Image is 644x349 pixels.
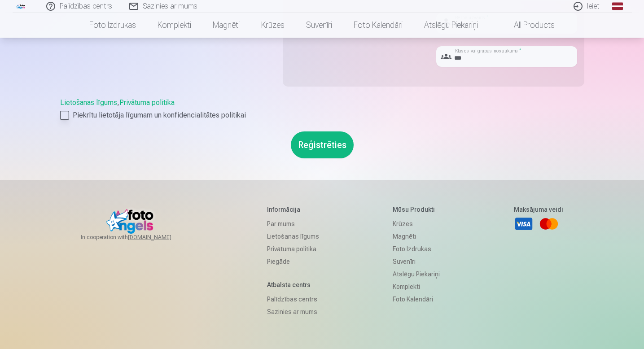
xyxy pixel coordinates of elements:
[267,218,319,230] a: Par mums
[393,280,440,293] a: Komplekti
[514,214,534,234] a: Visa
[393,255,440,268] a: Suvenīri
[267,243,319,255] a: Privātuma politika
[343,13,413,38] a: Foto kalendāri
[267,305,319,318] a: Sazinies ar mums
[267,255,319,268] a: Piegāde
[393,230,440,243] a: Magnēti
[16,4,26,9] img: /fa1
[79,13,147,38] a: Foto izdrukas
[413,13,489,38] a: Atslēgu piekariņi
[267,230,319,243] a: Lietošanas līgums
[267,293,319,305] a: Palīdzības centrs
[202,13,250,38] a: Magnēti
[291,131,354,158] button: Reģistrēties
[60,97,584,121] div: ,
[514,205,563,214] h5: Maksājuma veidi
[393,268,440,280] a: Atslēgu piekariņi
[60,110,584,121] label: Piekrītu lietotāja līgumam un konfidencialitātes politikai
[267,280,319,289] h5: Atbalsta centrs
[119,98,175,107] a: Privātuma politika
[267,205,319,214] h5: Informācija
[393,243,440,255] a: Foto izdrukas
[60,98,117,107] a: Lietošanas līgums
[539,214,559,234] a: Mastercard
[393,205,440,214] h5: Mūsu produkti
[81,234,193,241] span: In cooperation with
[393,293,440,305] a: Foto kalendāri
[489,13,565,38] a: All products
[250,13,295,38] a: Krūzes
[393,218,440,230] a: Krūzes
[147,13,202,38] a: Komplekti
[128,234,193,241] a: [DOMAIN_NAME]
[295,13,343,38] a: Suvenīri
